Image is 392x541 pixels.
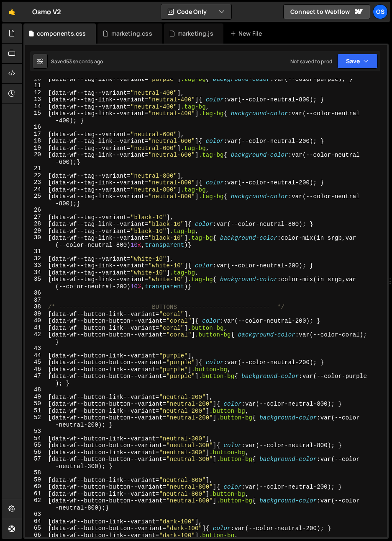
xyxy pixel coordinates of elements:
[51,58,103,65] div: Saved
[25,89,46,96] div: 12
[25,269,46,276] div: 34
[25,511,46,518] div: 63
[25,234,46,248] div: 30
[290,58,332,65] div: Not saved to prod
[25,317,46,324] div: 40
[25,103,46,110] div: 14
[25,255,46,262] div: 32
[25,497,46,511] div: 62
[161,4,231,19] button: Code Only
[25,414,46,428] div: 52
[25,449,46,456] div: 56
[25,518,46,525] div: 64
[25,428,46,435] div: 53
[25,96,46,103] div: 13
[25,186,46,193] div: 24
[25,324,46,331] div: 41
[25,214,46,221] div: 27
[25,331,46,345] div: 42
[25,124,46,131] div: 16
[25,131,46,138] div: 17
[25,137,46,145] div: 18
[66,58,103,65] div: 53 seconds ago
[25,179,46,186] div: 23
[373,4,388,19] a: Os
[25,207,46,214] div: 26
[25,373,46,386] div: 47
[25,400,46,407] div: 50
[25,407,46,414] div: 51
[25,110,46,124] div: 15
[25,469,46,476] div: 58
[25,359,46,366] div: 45
[25,386,46,393] div: 48
[25,228,46,235] div: 29
[111,29,152,38] div: marketing.css
[25,297,46,304] div: 37
[25,82,46,89] div: 11
[230,29,265,38] div: New File
[25,165,46,172] div: 21
[25,311,46,318] div: 39
[25,352,46,359] div: 44
[25,262,46,269] div: 33
[283,4,370,19] a: Connect to Webflow
[177,29,213,38] div: marketing.js
[32,7,61,17] div: Osmo V2
[25,193,46,207] div: 25
[25,248,46,255] div: 31
[25,490,46,497] div: 61
[25,151,46,165] div: 20
[25,532,46,539] div: 66
[337,54,378,69] button: Save
[25,220,46,228] div: 28
[25,483,46,490] div: 60
[25,476,46,484] div: 59
[25,456,46,469] div: 57
[25,172,46,179] div: 22
[25,276,46,290] div: 35
[25,75,46,83] div: 10
[25,442,46,449] div: 55
[25,366,46,373] div: 46
[25,290,46,297] div: 36
[2,2,22,22] a: 🤙
[25,145,46,152] div: 19
[25,393,46,401] div: 49
[25,303,46,311] div: 38
[25,435,46,442] div: 54
[37,29,86,38] div: components.css
[25,525,46,532] div: 65
[25,345,46,352] div: 43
